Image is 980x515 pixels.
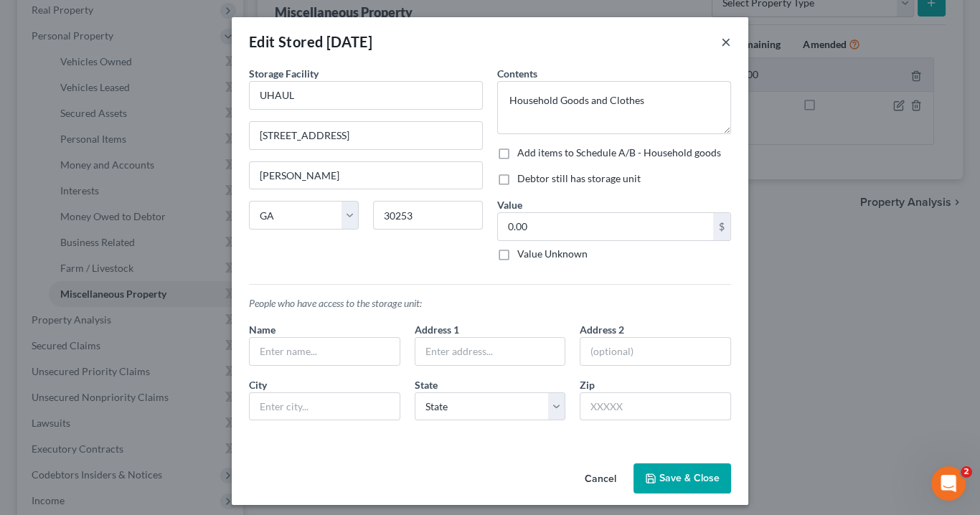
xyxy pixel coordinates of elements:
[250,82,482,109] input: Enter name...
[580,338,730,365] input: (optional)
[497,197,522,212] label: Value
[249,32,372,52] div: Edit Stored [DATE]
[250,122,482,149] input: Enter address...
[497,67,537,80] span: Contents
[633,463,731,493] button: Save & Close
[721,33,731,50] button: ×
[250,338,400,365] input: Enter name...
[517,247,588,261] label: Value Unknown
[961,466,972,478] span: 2
[517,171,641,186] label: Debtor still has storage unit
[573,465,628,493] button: Cancel
[373,201,483,230] input: Enter zip...
[415,338,565,365] input: Enter address...
[415,322,459,337] label: Address 1
[713,213,730,240] div: $
[415,377,438,392] label: State
[249,322,275,337] label: Name
[580,377,595,392] label: Zip
[580,392,731,421] input: XXXXX
[580,322,624,337] label: Address 2
[250,393,400,420] input: Enter city...
[250,162,482,189] input: Enter city...
[517,146,721,160] label: Add items to Schedule A/B - Household goods
[249,377,267,392] label: City
[931,466,966,501] iframe: Intercom live chat
[498,213,713,240] input: 0.00
[249,66,319,81] label: Storage Facility
[249,296,731,311] p: People who have access to the storage unit:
